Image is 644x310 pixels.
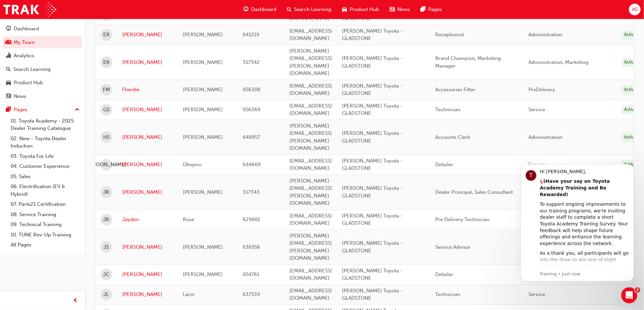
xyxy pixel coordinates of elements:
[251,6,276,13] span: Dashboard
[104,188,110,196] span: JR
[75,106,80,114] span: up-icon
[528,134,562,140] span: Administration
[435,87,476,93] span: Accessories Fitter
[183,291,194,297] span: Larin
[243,189,260,195] span: 317343
[103,86,110,94] span: FM
[87,161,127,168] span: [PERSON_NAME]
[8,181,82,199] a: 06. Electrification (EV & Hybrid)
[6,53,11,59] span: chart-icon
[103,59,110,66] span: ER
[289,268,332,281] span: [EMAIL_ADDRESS][DOMAIN_NAME]
[243,244,260,250] span: 636556
[416,3,448,16] a: pages-iconPages
[622,58,639,67] div: Active
[289,288,332,301] span: [EMAIL_ADDRESS][DOMAIN_NAME]
[3,104,82,116] button: Pages
[3,63,82,76] a: Search Learning
[243,134,260,140] span: 648957
[243,32,259,38] span: 641219
[103,31,110,39] span: ER
[289,233,332,261] span: [PERSON_NAME][EMAIL_ADDRESS][PERSON_NAME][DOMAIN_NAME]
[238,3,282,16] a: guage-iconDashboard
[103,271,110,278] span: JC
[183,161,201,167] span: Obejero
[621,287,637,303] iframe: Intercom live chat
[122,161,173,168] a: [PERSON_NAME]
[435,55,501,69] span: Brand Champion, Marketing Manager
[528,32,562,38] span: Administration
[8,151,82,161] a: 03. Toyota For Life
[435,32,464,38] span: Receptionist
[122,31,173,39] a: [PERSON_NAME]
[13,66,51,73] div: Search Learning
[398,6,410,13] span: News
[289,28,332,42] span: [EMAIL_ADDRESS][DOMAIN_NAME]
[342,240,403,254] span: [PERSON_NAME] Toyota - GLADSTONE
[435,189,513,195] span: Dealer Principal, Sales Consultant
[183,59,223,65] span: [PERSON_NAME]
[289,83,332,97] span: [EMAIL_ADDRESS][DOMAIN_NAME]
[122,134,173,141] a: [PERSON_NAME]
[8,199,82,209] a: 07. Parts21 Certification
[342,288,403,301] span: [PERSON_NAME] Toyota - GLADSTONE
[8,134,82,151] a: 02. New - Toyota Dealer Induction
[342,83,403,97] span: [PERSON_NAME] Toyota - GLADSTONE
[104,216,110,223] span: JR
[243,291,260,297] span: 637539
[435,244,471,250] span: Service Advisor
[243,216,260,222] span: 629681
[282,3,337,16] a: search-iconSearch Learning
[622,30,639,39] div: Active
[243,87,260,93] span: 656308
[183,134,223,140] span: [PERSON_NAME]
[8,116,82,134] a: 01. Toyota Academy - 2025 Dealer Training Catalogue
[73,297,78,305] span: prev-icon
[528,107,545,113] span: Service
[122,86,173,94] a: Fherdie
[104,243,109,251] span: JS
[289,178,332,206] span: [PERSON_NAME][EMAIL_ADDRESS][PERSON_NAME][DOMAIN_NAME]
[183,271,223,277] span: [PERSON_NAME]
[385,3,416,16] a: news-iconNews
[629,4,641,15] button: AS
[337,3,385,16] a: car-iconProduct Hub
[342,28,403,42] span: [PERSON_NAME] Toyota - GLADSTONE
[3,50,82,62] a: Analytics
[342,130,403,144] span: [PERSON_NAME] Toyota - GLADSTONE
[6,80,11,86] span: car-icon
[421,5,426,14] span: pages-icon
[435,271,453,277] span: Detailer
[3,36,82,49] a: My Team
[243,5,248,14] span: guage-icon
[3,23,82,35] a: Dashboard
[122,59,173,66] a: [PERSON_NAME]
[289,103,332,117] span: [EMAIL_ADDRESS][DOMAIN_NAME]
[6,67,11,73] span: search-icon
[122,216,173,223] a: Jayden
[8,171,82,182] a: 05. Sales
[8,161,82,171] a: 04. Customer Experience
[6,26,11,32] span: guage-icon
[103,134,110,141] span: HS
[622,85,639,94] div: Active
[183,244,223,250] span: [PERSON_NAME]
[14,79,43,87] div: Product Hub
[3,2,56,17] a: Trak
[435,161,453,167] span: Detailer
[243,161,261,167] span: 644669
[435,291,460,297] span: Technician
[6,40,11,46] span: people-icon
[8,219,82,230] a: 09. Technical Training
[528,59,588,65] span: Administration, Marketing
[3,77,82,89] a: Product Hub
[122,243,173,251] a: [PERSON_NAME]
[8,240,82,250] a: All Pages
